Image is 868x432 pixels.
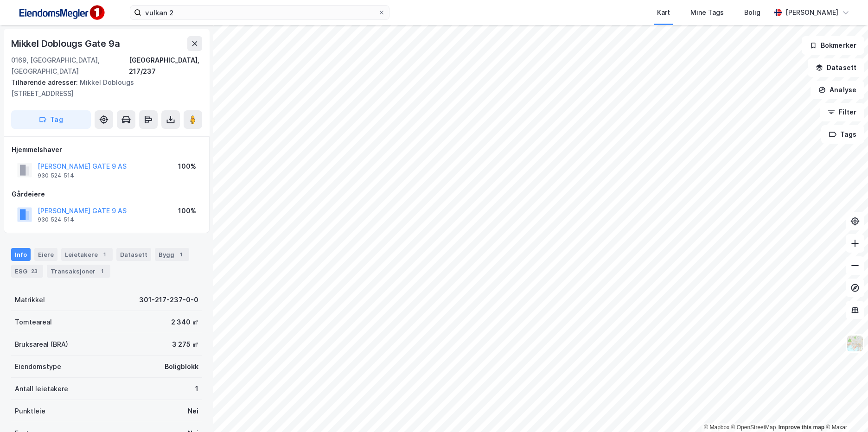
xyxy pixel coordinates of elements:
span: Tilhørende adresser: [11,78,80,86]
div: 930 524 514 [38,172,74,179]
div: Tomteareal [15,317,52,328]
input: Søk på adresse, matrikkel, gårdeiere, leietakere eller personer [141,6,378,19]
div: 930 524 514 [38,216,74,223]
button: Bokmerker [802,36,864,55]
div: Eiere [34,248,57,261]
img: F4PB6Px+NJ5v8B7XTbfpPpyloAAAAASUVORK5CYII= [15,2,108,23]
div: Leietakere [61,248,113,261]
div: Mine Tags [690,7,724,18]
div: 1 [100,250,109,259]
div: Antall leietakere [15,383,68,394]
div: 0169, [GEOGRAPHIC_DATA], [GEOGRAPHIC_DATA] [11,55,129,77]
div: Bolig [744,7,760,18]
button: Tag [11,110,91,129]
div: Info [11,248,31,261]
img: Z [846,335,864,352]
div: Punktleie [15,406,45,417]
div: Kontrollprogram for chat [822,388,868,432]
div: Mikkel Doblougs Gate 9a [11,36,121,51]
div: Datasett [116,248,151,261]
div: Bruksareal (BRA) [15,339,68,350]
button: Filter [820,103,864,121]
div: [PERSON_NAME] [785,7,838,18]
div: Nei [188,406,198,417]
button: Datasett [808,58,864,77]
div: Hjemmelshaver [12,144,202,155]
div: 100% [178,161,196,172]
div: 1 [176,250,185,259]
div: 301-217-237-0-0 [139,294,198,305]
div: 1 [195,383,198,394]
button: Analyse [811,81,864,99]
div: Transaksjoner [47,265,110,278]
div: 3 275 ㎡ [172,339,198,350]
div: 2 340 ㎡ [171,317,198,328]
div: Kart [657,7,670,18]
div: ESG [11,265,43,278]
div: Bygg [155,248,189,261]
a: OpenStreetMap [731,424,776,431]
button: Tags [821,125,864,144]
a: Improve this map [779,424,824,431]
div: 1 [97,267,107,276]
div: Boligblokk [165,361,198,372]
div: Mikkel Doblougs [STREET_ADDRESS] [11,77,195,99]
div: [GEOGRAPHIC_DATA], 217/237 [129,55,202,77]
div: 23 [29,267,39,276]
div: 100% [178,205,196,216]
div: Gårdeiere [12,189,202,200]
div: Matrikkel [15,294,45,305]
iframe: Chat Widget [822,388,868,432]
a: Mapbox [704,424,729,431]
div: Eiendomstype [15,361,61,372]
